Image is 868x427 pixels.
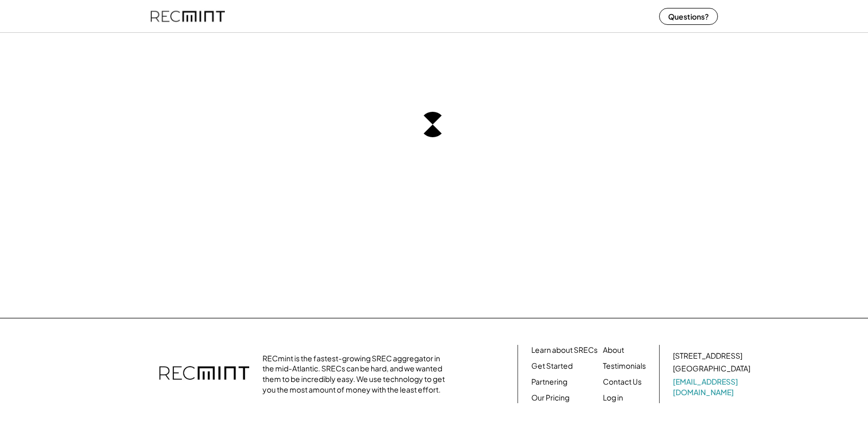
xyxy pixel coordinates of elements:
[673,377,752,397] a: [EMAIL_ADDRESS][DOMAIN_NAME]
[673,363,750,374] div: [GEOGRAPHIC_DATA]
[659,8,718,25] button: Questions?
[603,361,646,371] a: Testimonials
[603,377,642,387] a: Contact Us
[531,393,569,403] a: Our Pricing
[603,393,623,403] a: Log in
[262,353,451,395] div: RECmint is the fastest-growing SREC aggregator in the mid-Atlantic. SRECs can be hard, and we wan...
[531,377,567,387] a: Partnering
[603,345,624,355] a: About
[159,355,249,393] img: recmint-logotype%403x.png
[151,2,225,30] img: recmint-logotype%403x%20%281%29.jpeg
[531,361,573,371] a: Get Started
[531,345,598,355] a: Learn about SRECs
[673,351,742,361] div: [STREET_ADDRESS]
